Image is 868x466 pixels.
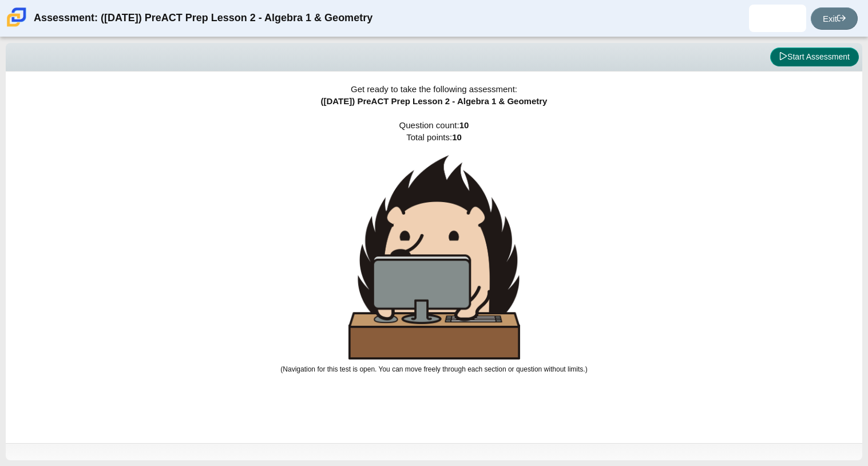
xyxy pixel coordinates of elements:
[280,120,587,373] span: Question count: Total points:
[770,48,859,67] button: Start Assessment
[768,9,787,27] img: anijah.taylor.kXNyyZ
[348,155,520,360] img: hedgehog-behind-computer-large.png
[34,5,372,32] div: Assessment: ([DATE]) PreACT Prep Lesson 2 - Algebra 1 & Geometry
[5,5,29,29] img: Carmen School of Science & Technology
[280,365,587,373] small: (Navigation for this test is open. You can move freely through each section or question without l...
[321,96,548,106] span: ([DATE]) PreACT Prep Lesson 2 - Algebra 1 & Geometry
[459,120,469,130] b: 10
[452,132,462,142] b: 10
[5,21,29,31] a: Carmen School of Science & Technology
[351,84,517,94] span: Get ready to take the following assessment:
[811,7,858,30] a: Exit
